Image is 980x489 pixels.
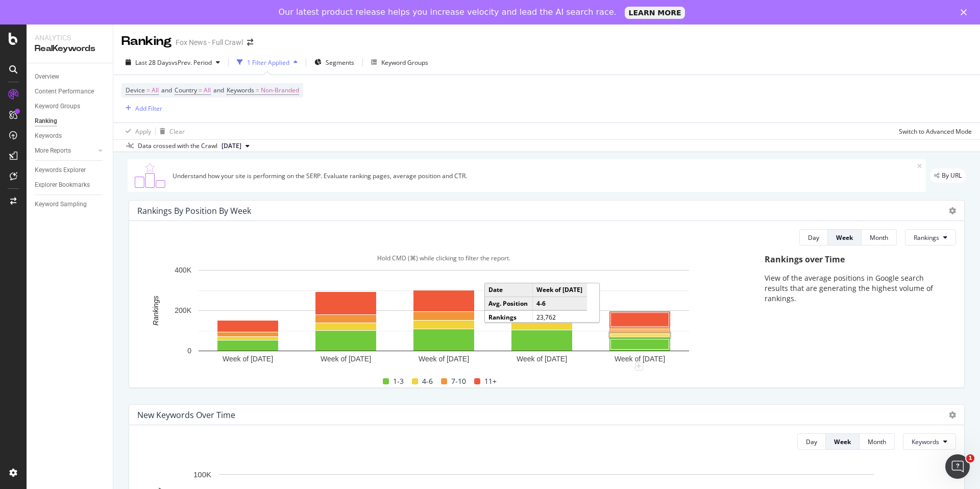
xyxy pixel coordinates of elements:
[137,265,750,366] svg: A chart.
[161,86,172,94] span: and
[35,116,57,127] div: Ranking
[834,437,851,446] div: Week
[310,54,358,70] button: Segments
[137,206,251,216] div: Rankings By Position By Week
[35,145,95,156] a: More Reports
[35,101,106,112] a: Keyword Groups
[451,375,466,387] span: 7-10
[966,454,974,462] span: 1
[35,86,106,97] a: Content Performance
[35,43,105,55] div: RealKeywords
[393,375,404,387] span: 1-3
[137,254,750,262] div: Hold CMD (⌘) while clicking to filter the report.
[227,86,254,94] span: Keywords
[836,233,853,242] div: Week
[279,7,617,17] div: Our latest product release helps you increase velocity and lead the AI search race.
[247,58,289,67] div: 1 Filter Applied
[156,123,185,139] button: Clear
[635,362,643,371] div: plus
[135,58,171,67] span: Last 28 Days
[326,58,354,67] span: Segments
[321,355,371,363] text: Week of [DATE]
[868,437,886,446] div: Month
[826,433,860,450] button: Week
[187,347,191,355] text: 0
[961,9,971,15] div: Close
[912,437,939,446] span: Keywords
[152,296,160,326] text: Rankings
[175,266,191,275] text: 400K
[121,33,171,50] div: Ranking
[193,470,211,479] text: 100K
[35,101,80,112] div: Keyword Groups
[860,433,895,450] button: Month
[381,58,428,67] div: Keyword Groups
[625,7,685,19] a: LEARN MORE
[171,58,212,67] span: vs Prev. Period
[914,233,939,242] span: Rankings
[35,180,106,190] a: Explorer Bookmarks
[146,86,150,94] span: =
[797,433,826,450] button: Day
[223,355,273,363] text: Week of [DATE]
[422,375,433,387] span: 4-6
[828,229,862,246] button: Week
[895,123,972,139] button: Switch to Advanced Mode
[138,141,217,151] div: Data crossed with the Crawl
[222,141,241,151] span: 2025 Jul. 31st
[176,37,243,47] div: Fox News - Full Crawl
[930,168,966,183] div: legacy label
[121,54,224,70] button: Last 28 DaysvsPrev. Period
[765,273,946,304] p: View of the average positions in Google search results that are generating the highest volume of ...
[121,123,151,139] button: Apply
[799,229,828,246] button: Day
[35,199,87,210] div: Keyword Sampling
[256,86,259,94] span: =
[126,86,145,94] span: Device
[169,127,185,136] div: Clear
[903,433,956,450] button: Keywords
[899,127,972,136] div: Switch to Advanced Mode
[204,83,211,97] span: All
[247,39,253,46] div: arrow-right-arrow-left
[35,71,59,82] div: Overview
[765,254,946,265] div: Rankings over Time
[35,116,106,127] a: Ranking
[942,173,962,179] span: By URL
[484,375,497,387] span: 11+
[945,454,970,479] iframe: Intercom live chat
[135,127,151,136] div: Apply
[175,307,191,315] text: 200K
[35,145,71,156] div: More Reports
[152,83,159,97] span: All
[261,83,299,97] span: Non-Branded
[173,172,917,180] div: Understand how your site is performing on the SERP. Evaluate ranking pages, average position and ...
[35,131,106,141] a: Keywords
[175,86,197,94] span: Country
[199,86,202,94] span: =
[121,102,162,114] button: Add Filter
[137,410,235,420] div: New Keywords Over Time
[419,355,469,363] text: Week of [DATE]
[808,233,819,242] div: Day
[35,199,106,210] a: Keyword Sampling
[862,229,897,246] button: Month
[213,86,224,94] span: and
[35,131,62,141] div: Keywords
[35,165,86,176] div: Keywords Explorer
[35,165,106,176] a: Keywords Explorer
[35,180,90,190] div: Explorer Bookmarks
[135,104,162,113] div: Add Filter
[35,33,105,43] div: Analytics
[806,437,817,446] div: Day
[132,163,168,188] img: C0S+odjvPe+dCwPhcw0W2jU4KOcefU0IcxbkVEfgJ6Ft4vBgsVVQAAAABJRU5ErkJggg==
[217,140,254,152] button: [DATE]
[367,54,432,70] button: Keyword Groups
[615,355,665,363] text: Week of [DATE]
[905,229,956,246] button: Rankings
[517,355,567,363] text: Week of [DATE]
[35,71,106,82] a: Overview
[233,54,302,70] button: 1 Filter Applied
[35,86,94,97] div: Content Performance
